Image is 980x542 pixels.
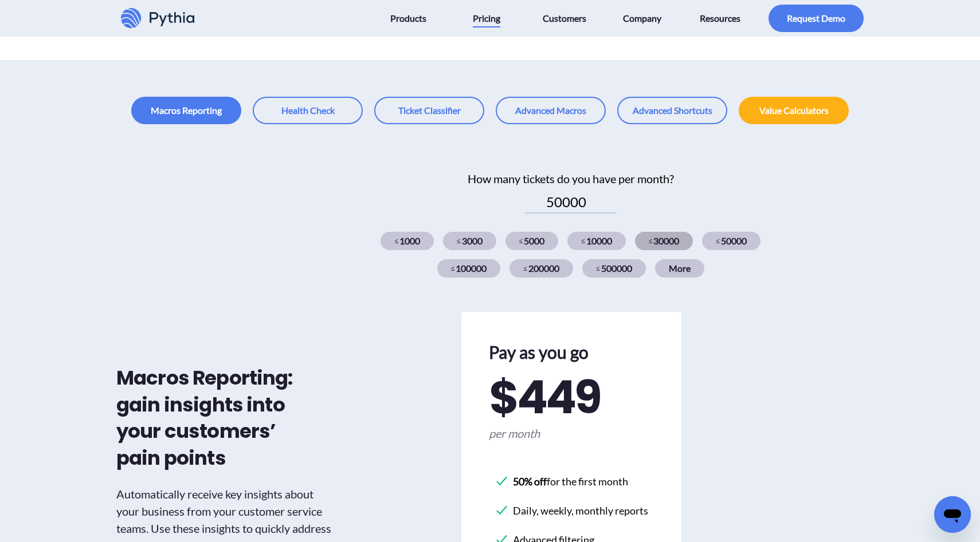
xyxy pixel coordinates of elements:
[519,236,523,246] span: ≤
[543,9,586,27] span: Customers
[346,170,795,187] div: How many tickets do you have per month?
[716,236,720,246] span: ≤
[702,232,761,250] div: 50000
[437,259,501,278] div: 100000
[489,374,600,420] span: $ 449
[635,232,693,250] div: 30000
[700,9,740,27] span: Resources
[581,236,585,246] span: ≤
[513,474,628,489] div: for the first month
[509,259,573,278] div: 200000
[649,236,653,246] span: ≤
[582,259,646,278] div: 500000
[513,475,547,488] b: 50% off
[457,236,461,246] span: ≤
[495,499,648,523] li: Daily, weekly, monthly reports
[623,9,661,27] span: Company
[655,259,704,278] div: More
[394,236,398,246] span: ≤
[567,232,626,250] div: 10000
[489,425,654,442] span: per month
[489,339,654,365] h2: Pay as you go
[934,496,971,533] iframe: Button to launch messaging window
[523,263,527,274] span: ≤
[381,232,434,250] div: 1000
[451,263,455,274] span: ≤
[443,232,496,250] div: 3000
[505,232,559,250] div: 5000
[390,9,426,27] span: Products
[116,365,300,472] h2: Macros Reporting: gain insights into your customers’ pain points
[473,9,500,27] span: Pricing
[596,263,600,274] span: ≤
